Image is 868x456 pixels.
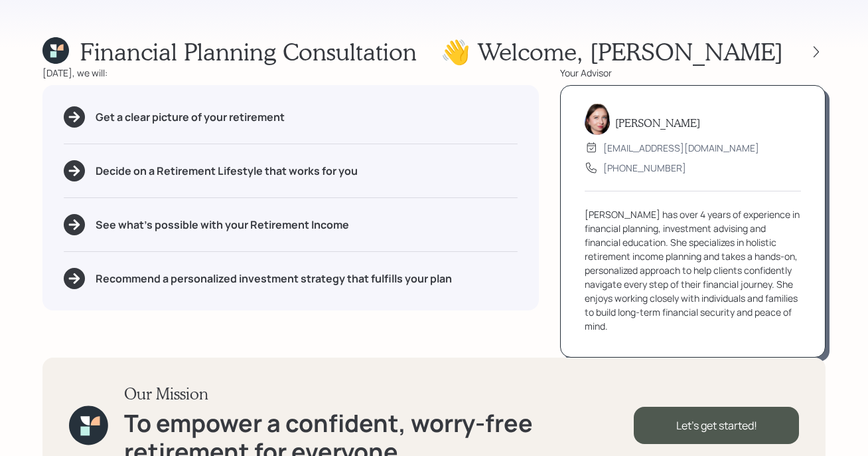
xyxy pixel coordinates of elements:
h5: Get a clear picture of your retirement [96,111,285,124]
div: [EMAIL_ADDRESS][DOMAIN_NAME] [603,141,759,155]
div: [DATE], we will: [42,66,539,80]
h1: Financial Planning Consultation [80,37,417,66]
h1: 👋 Welcome , [PERSON_NAME] [441,37,783,66]
img: aleksandra-headshot.png [585,103,610,135]
div: [PERSON_NAME] has over 4 years of experience in financial planning, investment advising and finan... [585,207,801,333]
h5: Decide on a Retirement Lifestyle that works for you [96,165,358,177]
h3: Our Mission [124,384,634,403]
div: Let's get started! [634,407,799,444]
h5: [PERSON_NAME] [615,116,700,129]
h5: See what's possible with your Retirement Income [96,219,349,231]
h5: Recommend a personalized investment strategy that fulfills your plan [96,273,452,285]
div: Your Advisor [560,66,826,80]
div: [PHONE_NUMBER] [603,161,686,175]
